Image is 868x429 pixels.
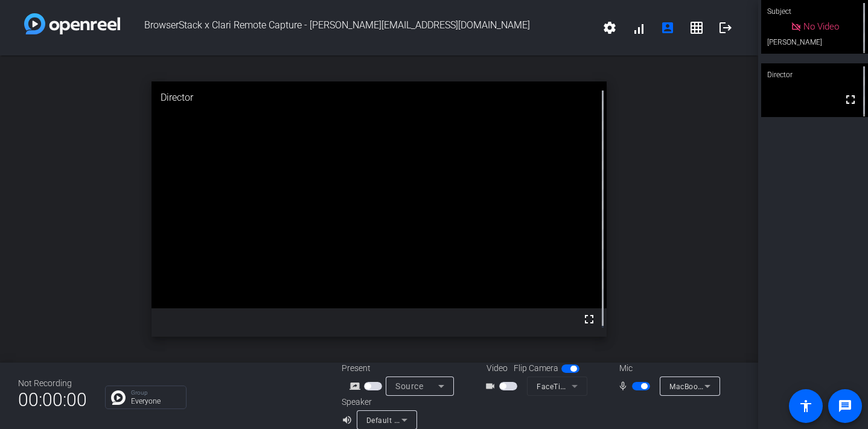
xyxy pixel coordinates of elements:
[669,381,790,391] span: MacBook Air Microphone (Built-in)
[803,21,839,32] span: No Video
[342,396,414,408] div: Speaker
[342,362,462,375] div: Present
[514,362,558,375] span: Flip Camera
[18,385,87,415] span: 00:00:00
[761,63,868,86] div: Director
[131,390,180,396] p: Group
[582,312,596,326] mat-icon: fullscreen
[131,398,180,405] p: Everyone
[624,13,653,42] button: signal_cellular_alt
[366,415,509,425] span: Default - MacBook Air Speakers (Built-in)
[18,377,87,390] div: Not Recording
[602,21,617,35] mat-icon: settings
[660,21,675,35] mat-icon: account_box
[111,390,126,405] img: Chat Icon
[342,413,356,427] mat-icon: volume_up
[843,92,858,107] mat-icon: fullscreen
[24,13,120,34] img: white-gradient.svg
[120,13,595,42] span: BrowserStack x Clari Remote Capture - [PERSON_NAME][EMAIL_ADDRESS][DOMAIN_NAME]
[838,399,852,413] mat-icon: message
[617,379,632,393] mat-icon: mic_none
[607,362,728,375] div: Mic
[487,362,508,375] span: Video
[799,399,813,413] mat-icon: accessibility
[395,381,423,391] span: Source
[718,21,733,35] mat-icon: logout
[485,379,499,393] mat-icon: videocam_outline
[689,21,704,35] mat-icon: grid_on
[152,81,607,114] div: Director
[349,379,364,393] mat-icon: screen_share_outline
